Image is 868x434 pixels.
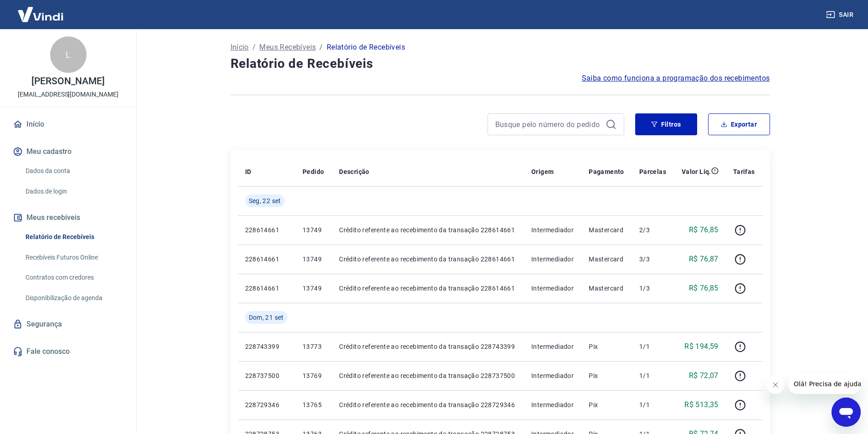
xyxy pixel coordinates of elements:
[339,284,517,293] p: Crédito referente ao recebimento da transação 228614661
[708,113,770,135] button: Exportar
[245,371,288,380] p: 228737500
[639,400,667,409] p: 1/1
[249,313,284,322] span: Dom, 21 set
[303,400,324,409] p: 13765
[684,341,719,352] p: R$ 194,59
[303,371,324,380] p: 13769
[22,182,125,201] a: Dados de login
[231,55,770,73] h4: Relatório de Recebíveis
[684,399,719,410] p: R$ 513,35
[589,371,625,380] p: Pix
[639,284,667,293] p: 1/3
[249,196,281,205] span: Seg, 22 set
[639,371,667,380] p: 1/1
[339,225,517,235] p: Crédito referente ao recebimento da transação 228614661
[303,167,324,176] p: Pedido
[788,374,861,394] iframe: Mensagem da empresa
[22,228,125,246] a: Relatório de Recebíveis
[339,167,370,176] p: Descrição
[11,314,125,334] a: Segurança
[303,225,324,235] p: 13749
[252,42,256,53] p: /
[22,248,125,267] a: Recebíveis Futuros Online
[531,400,574,409] p: Intermediador
[639,167,666,176] p: Parcelas
[733,167,755,176] p: Tarifas
[635,113,697,135] button: Filtros
[531,255,574,264] p: Intermediador
[245,167,252,176] p: ID
[824,6,857,23] button: Sair
[11,208,125,228] button: Meus recebíveis
[259,42,316,53] a: Meus Recebíveis
[589,400,625,409] p: Pix
[639,255,667,264] p: 3/3
[531,342,574,351] p: Intermediador
[766,376,785,394] iframe: Fechar mensagem
[231,42,249,53] a: Início
[245,284,288,293] p: 228614661
[832,398,861,427] iframe: Botão para abrir a janela de mensagens
[582,73,770,84] a: Saiba como funciona a programação dos recebimentos
[18,90,118,99] p: [EMAIL_ADDRESS][DOMAIN_NAME]
[327,42,405,53] p: Relatório de Recebíveis
[531,225,574,235] p: Intermediador
[50,36,87,73] div: L
[531,284,574,293] p: Intermediador
[689,254,719,265] p: R$ 76,87
[589,284,625,293] p: Mastercard
[339,400,517,409] p: Crédito referente ao recebimento da transação 228729346
[531,371,574,380] p: Intermediador
[245,400,288,409] p: 228729346
[531,167,554,176] p: Origem
[589,255,625,264] p: Mastercard
[639,225,667,235] p: 2/3
[319,42,323,53] p: /
[11,114,125,134] a: Início
[11,0,70,28] img: Vindi
[689,283,719,294] p: R$ 76,85
[245,255,288,264] p: 228614661
[339,371,517,380] p: Crédito referente ao recebimento da transação 228737500
[11,342,125,362] a: Fale conosco
[303,342,324,351] p: 13773
[31,77,104,86] p: [PERSON_NAME]
[589,167,624,176] p: Pagamento
[339,342,517,351] p: Crédito referente ao recebimento da transação 228743399
[682,167,711,176] p: Valor Líq.
[589,225,625,235] p: Mastercard
[689,225,719,235] p: R$ 76,85
[639,342,667,351] p: 1/1
[495,117,602,131] input: Busque pelo número do pedido
[689,370,719,381] p: R$ 72,07
[22,289,125,307] a: Disponibilização de agenda
[339,255,517,264] p: Crédito referente ao recebimento da transação 228614661
[22,162,125,180] a: Dados da conta
[11,142,125,162] button: Meu cadastro
[245,342,288,351] p: 228743399
[303,284,324,293] p: 13749
[589,342,625,351] p: Pix
[303,255,324,264] p: 13749
[5,6,77,14] span: Olá! Precisa de ajuda?
[245,225,288,235] p: 228614661
[22,268,125,287] a: Contratos com credores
